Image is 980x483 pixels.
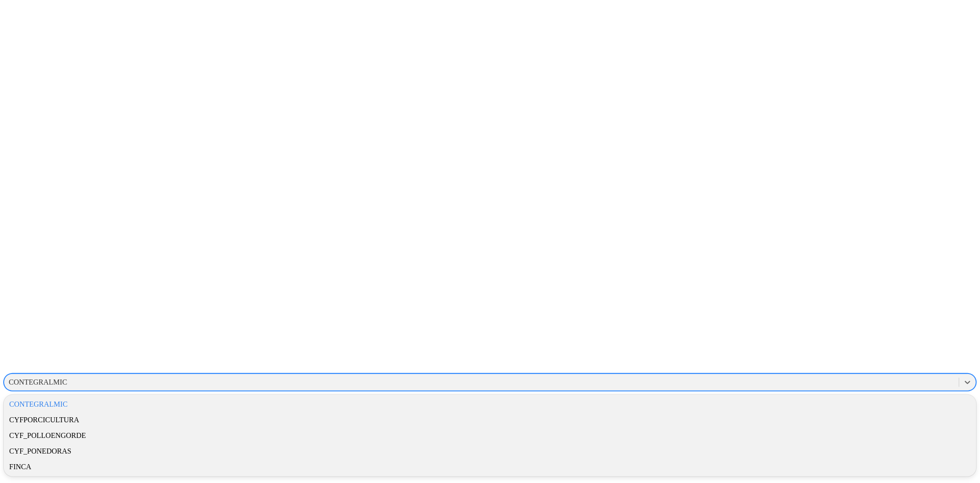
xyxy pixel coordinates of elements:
div: CONTEGRALMIC [4,397,976,412]
div: FINCA [4,459,976,475]
div: CYF_PONEDORAS [4,443,976,459]
div: CYF_POLLOENGORDE [4,428,976,443]
div: CONTEGRALMIC [9,378,67,386]
div: CYFPORCICULTURA [4,412,976,428]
